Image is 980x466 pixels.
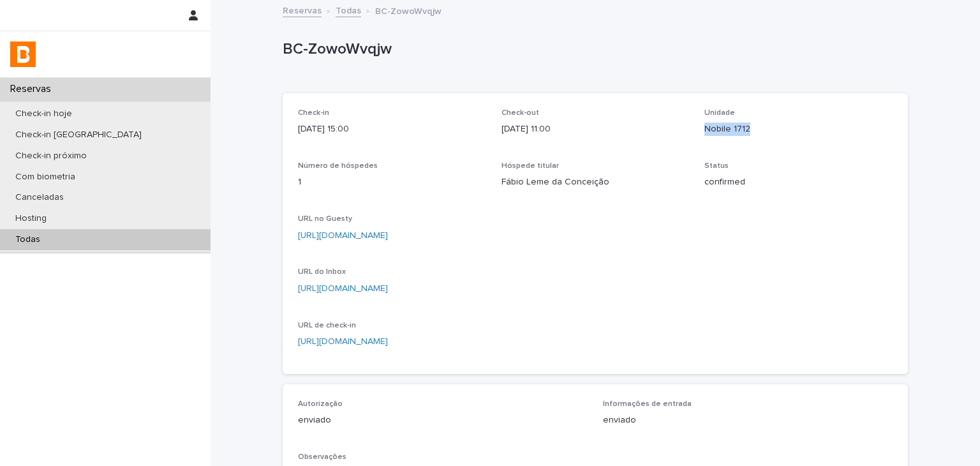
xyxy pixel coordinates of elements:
p: BC-ZowoWvqjw [283,40,903,59]
p: Check-in hoje [5,109,82,119]
a: [URL][DOMAIN_NAME] [298,284,388,293]
span: Status [704,162,729,170]
p: Canceladas [5,192,74,203]
p: Com biometria [5,172,85,183]
span: Número de hóspedes [298,162,378,170]
a: [URL][DOMAIN_NAME] [298,231,388,240]
span: Check-out [501,109,539,117]
p: Fábio Leme da Conceição [501,176,690,189]
p: Todas [5,234,50,245]
span: Observações [298,453,346,461]
img: zVaNuJHRTjyIjT5M9Xd5 [10,41,36,67]
p: Check-in [GEOGRAPHIC_DATA] [5,130,152,140]
p: Reservas [5,83,61,95]
p: 1 [298,176,486,189]
p: enviado [603,414,893,427]
p: Hosting [5,213,57,224]
span: URL do Inbox [298,268,346,276]
span: Check-in [298,109,329,117]
span: Informações de entrada [603,400,692,408]
p: confirmed [704,176,893,189]
span: Unidade [704,109,735,117]
span: URL de check-in [298,322,356,329]
p: [DATE] 11:00 [501,123,690,136]
p: Nobile 1712 [704,123,893,136]
a: Reservas [283,3,322,17]
span: Autorização [298,400,343,408]
a: Todas [336,3,361,17]
p: [DATE] 15:00 [298,123,486,136]
a: [URL][DOMAIN_NAME] [298,337,388,346]
p: Check-in próximo [5,151,97,162]
p: BC-ZowoWvqjw [375,3,442,17]
p: enviado [298,414,588,427]
span: Hóspede titular [501,162,559,170]
span: URL no Guesty [298,215,352,223]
